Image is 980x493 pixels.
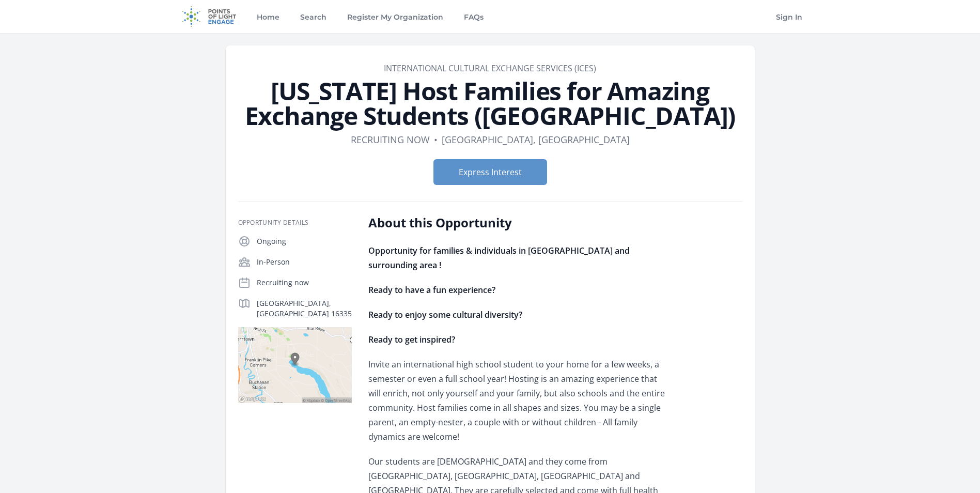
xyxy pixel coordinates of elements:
[368,357,671,444] p: Invite an international high school student to your home for a few weeks, a semester or even a fu...
[238,327,352,403] img: Map
[434,132,438,147] div: •
[368,214,671,231] h2: About this Opportunity
[257,278,352,288] p: Recruiting now
[257,257,352,267] p: In-Person
[442,132,630,147] dd: [GEOGRAPHIC_DATA], [GEOGRAPHIC_DATA]
[433,159,547,185] button: Express Interest
[368,334,455,345] strong: Ready to get inspired?
[351,132,430,147] dd: Recruiting now
[238,79,742,128] h1: [US_STATE] Host Families for Amazing Exchange Students ([GEOGRAPHIC_DATA])
[384,63,596,74] a: International Cultural Exchange Services (ICES)
[257,298,352,319] p: [GEOGRAPHIC_DATA], [GEOGRAPHIC_DATA] 16335
[238,219,352,227] h3: Opportunity Details
[257,236,352,246] p: Ongoing
[368,245,630,271] strong: Opportunity for families & individuals in [GEOGRAPHIC_DATA] and surrounding area !
[368,309,522,320] strong: Ready to enjoy some cultural diversity?
[368,284,495,296] strong: Ready to have a fun experience?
